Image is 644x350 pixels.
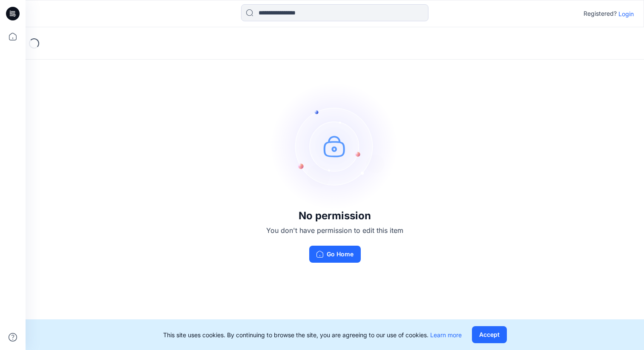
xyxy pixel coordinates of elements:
button: Go Home [309,246,361,263]
a: Learn more [430,331,462,339]
p: Login [618,9,634,18]
button: Accept [472,326,507,343]
h3: No permission [266,210,403,222]
img: no-perm.svg [271,82,399,210]
p: Registered? [584,9,617,19]
p: This site uses cookies. By continuing to browse the site, you are agreeing to our use of cookies. [163,330,462,339]
p: You don't have permission to edit this item [266,225,403,235]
